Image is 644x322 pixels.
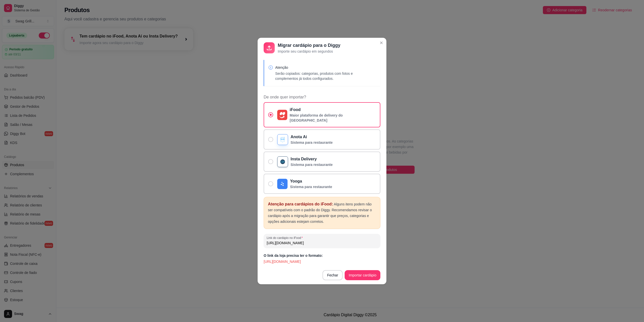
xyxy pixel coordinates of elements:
[291,134,333,140] p: Anota Ai
[278,49,340,54] p: Importe seu cardápio em segundos
[279,136,286,143] img: anota ai
[279,159,286,165] img: insta delivery
[290,107,376,113] p: iFood
[267,236,304,240] label: Link do cardápio no iFood
[290,178,332,184] p: Yooga
[291,140,333,145] p: Sistema para restaurante
[264,94,380,194] div: De onde quer importar?
[275,65,376,70] p: Atenção
[279,112,285,118] img: ifood_logo
[264,254,323,258] span: O link da loja precisa ter o formato:
[268,201,376,224] p: Alguns itens podem não ser compatíveis com o padrão do Diggy. Recomendamos revisar o cardápio apó...
[264,94,380,100] span: De onde quer importar?
[290,184,332,189] p: Sistema para restaurante
[279,181,286,187] img: yooga
[323,270,343,280] button: Fechar
[377,39,385,47] button: Close
[275,71,376,81] p: Serão copiados: categorias, produtos com fotos e complementos já todos configurados.
[268,202,333,206] span: Atenção para cardápios do iFood:
[291,162,333,167] p: Sistema para restaurante
[345,270,380,280] button: Importar cardápio
[264,259,380,264] p: [URL][DOMAIN_NAME]
[291,156,333,162] p: Insta Delivery
[290,113,376,123] p: Maior plataforma de delivery do [GEOGRAPHIC_DATA]
[267,240,377,245] input: Link do cardápio no iFood
[278,42,340,49] p: Migrar cardápio para o Diggy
